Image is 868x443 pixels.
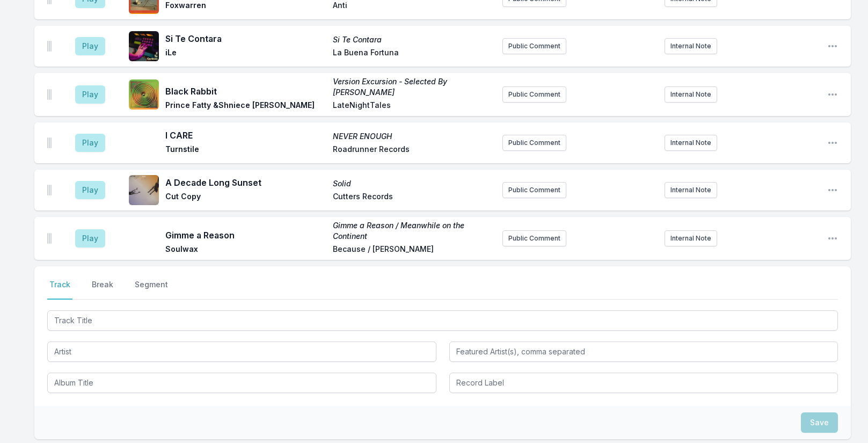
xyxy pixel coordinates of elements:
button: Open playlist item options [827,137,838,148]
button: Play [75,181,105,199]
button: Open playlist item options [827,185,838,195]
button: Track [47,279,72,300]
img: Drag Handle [47,233,52,244]
span: NEVER ENOUGH [333,131,494,142]
span: La Buena Fortuna [333,47,494,60]
span: Si Te Contara [333,34,494,45]
span: Turnstile [165,144,326,157]
button: Play [75,85,105,104]
input: Artist [47,342,436,362]
span: A Decade Long Sunset [165,176,326,189]
span: Gimme a Reason / Meanwhile on the Continent [333,220,494,242]
button: Break [90,279,115,300]
input: Record Label [449,373,838,393]
button: Internal Note [665,135,717,151]
button: Public Comment [502,182,566,198]
span: Soulwax [165,244,326,257]
span: iLe [165,47,326,60]
button: Internal Note [665,38,717,54]
button: Open playlist item options [827,41,838,52]
button: Public Comment [502,230,566,246]
button: Internal Note [665,86,717,103]
span: Prince Fatty &Shniece [PERSON_NAME] [165,100,326,113]
img: Drag Handle [47,185,52,195]
button: Internal Note [665,182,717,198]
button: Save [801,412,838,433]
span: Solid [333,178,494,189]
button: Public Comment [502,86,566,103]
img: Solid [129,175,159,205]
img: Version Excursion - Selected By Don Letts [129,79,159,110]
img: Drag Handle [47,89,52,100]
button: Public Comment [502,135,566,151]
button: Public Comment [502,38,566,54]
input: Track Title [47,310,838,331]
button: Play [75,229,105,248]
button: Internal Note [665,230,717,246]
button: Open playlist item options [827,233,838,244]
span: LateNightTales [333,100,494,113]
span: Cutters Records [333,191,494,204]
button: Open playlist item options [827,89,838,100]
button: Play [75,134,105,152]
span: Gimme a Reason [165,229,326,242]
span: Version Excursion - Selected By [PERSON_NAME] [333,76,494,98]
input: Featured Artist(s), comma separated [449,342,838,362]
img: Drag Handle [47,41,52,52]
img: NEVER ENOUGH [129,128,159,158]
span: Black Rabbit [165,85,326,98]
span: I CARE [165,129,326,142]
img: Gimme a Reason / Meanwhile on the Continent [129,223,159,253]
span: Roadrunner Records [333,144,494,157]
span: Si Te Contara [165,32,326,45]
button: Segment [133,279,170,300]
img: Drag Handle [47,137,52,148]
button: Play [75,37,105,55]
img: Si Te Contara [129,31,159,61]
span: Cut Copy [165,191,326,204]
span: Because / [PERSON_NAME] [333,244,494,257]
input: Album Title [47,373,436,393]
